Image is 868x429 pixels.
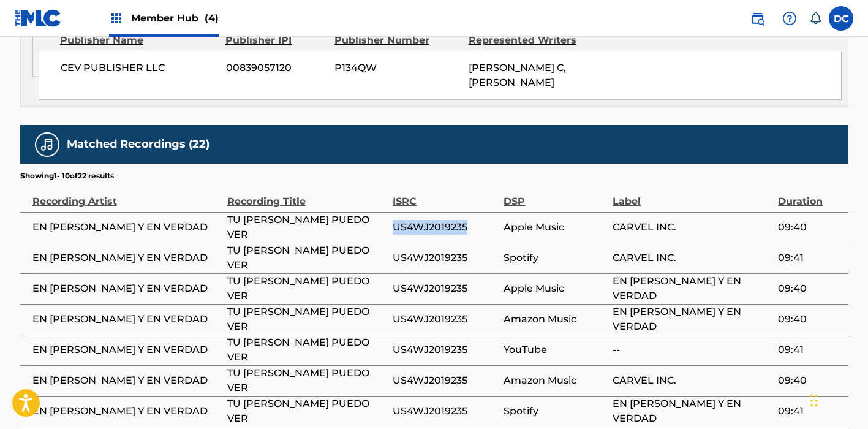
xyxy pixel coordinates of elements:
[778,312,842,327] span: 09:40
[32,251,221,265] span: EN [PERSON_NAME] Y EN VERDAD
[227,181,387,209] div: Recording Title
[829,6,853,31] div: User Menu
[226,61,325,75] span: 00839057120
[20,170,114,181] p: Showing 1 - 10 of 22 results
[227,397,387,426] span: TU [PERSON_NAME] PUEDO VER
[393,343,498,357] span: US4WJ2019235
[504,220,606,235] span: Apple Music
[613,397,772,426] span: EN [PERSON_NAME] Y EN VERDAD
[40,137,55,152] img: Matched Recordings
[225,33,325,48] div: Publisher IPI
[393,281,498,296] span: US4WJ2019235
[227,243,387,273] span: TU [PERSON_NAME] PUEDO VER
[613,181,772,209] div: Label
[778,343,842,357] span: 09:41
[32,312,221,327] span: EN [PERSON_NAME] Y EN VERDAD
[32,343,221,357] span: EN [PERSON_NAME] Y EN VERDAD
[15,9,62,27] img: MLC Logo
[32,181,221,209] div: Recording Artist
[32,220,221,235] span: EN [PERSON_NAME] Y EN VERDAD
[32,404,221,419] span: EN [PERSON_NAME] Y EN VERDAD
[778,181,842,209] div: Duration
[750,11,765,26] img: search
[782,11,797,26] img: help
[67,137,209,151] h5: Matched Recordings (22)
[393,312,498,327] span: US4WJ2019235
[393,404,498,419] span: US4WJ2019235
[504,181,606,209] div: DSP
[504,281,606,296] span: Apple Music
[227,213,387,242] span: TU [PERSON_NAME] PUEDO VER
[807,370,868,429] iframe: Chat Widget
[393,220,498,235] span: US4WJ2019235
[810,382,818,419] div: Arrastrar
[32,281,221,296] span: EN [PERSON_NAME] Y EN VERDAD
[227,366,387,395] span: TU [PERSON_NAME] PUEDO VER
[205,12,219,24] span: (4)
[613,305,772,334] span: EN [PERSON_NAME] Y EN VERDAD
[227,305,387,334] span: TU [PERSON_NAME] PUEDO VER
[777,6,802,31] div: Help
[778,404,842,419] span: 09:41
[393,373,498,388] span: US4WJ2019235
[504,373,606,388] span: Amazon Music
[469,33,594,48] div: Represented Writers
[745,6,770,31] a: Public Search
[227,274,387,303] span: TU [PERSON_NAME] PUEDO VER
[393,251,498,265] span: US4WJ2019235
[227,335,387,365] span: TU [PERSON_NAME] PUEDO VER
[613,343,772,357] span: --
[778,373,842,388] span: 09:40
[61,61,217,75] span: CEV PUBLISHER LLC
[613,274,772,303] span: EN [PERSON_NAME] Y EN VERDAD
[504,251,606,265] span: Spotify
[613,373,772,388] span: CARVEL INC.
[809,12,821,25] div: Notifications
[778,281,842,296] span: 09:40
[504,404,606,419] span: Spotify
[613,251,772,265] span: CARVEL INC.
[32,373,221,388] span: EN [PERSON_NAME] Y EN VERDAD
[504,312,606,327] span: Amazon Music
[807,370,868,429] div: Widget de chat
[131,11,219,25] span: Member Hub
[778,220,842,235] span: 09:40
[778,251,842,265] span: 09:41
[334,33,459,48] div: Publisher Number
[613,220,772,235] span: CARVEL INC.
[109,11,124,26] img: Top Rightsholders
[504,343,606,357] span: YouTube
[393,181,498,209] div: ISRC
[469,62,566,88] span: [PERSON_NAME] C, [PERSON_NAME]
[334,61,459,75] span: P134QW
[60,33,216,48] div: Publisher Name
